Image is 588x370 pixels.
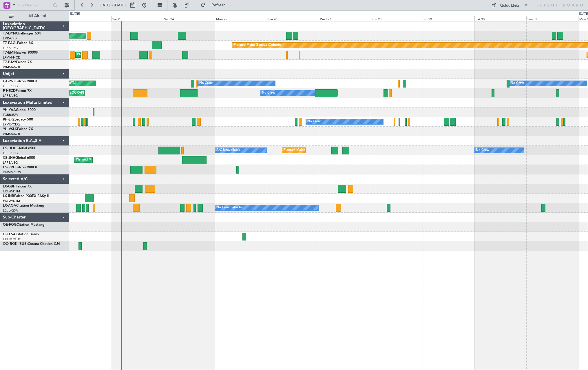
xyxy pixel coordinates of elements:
a: CS-JHHGlobal 6000 [3,156,35,160]
span: OE-FOG [3,223,17,227]
div: No Crew Sabadell [216,203,243,212]
a: CS-DOUGlobal 6500 [3,147,36,150]
a: CS-RRCFalcon 900LX [3,166,37,169]
span: F-GPNJ [3,80,15,83]
div: Fri 22 [59,16,111,21]
span: [DATE] - [DATE] [98,3,126,8]
span: LX-AOA [3,204,16,207]
a: EVRA/RIX [3,36,17,41]
a: LFMN/NCE [3,55,20,60]
span: 9H-YAA [3,108,16,112]
a: 9H-LPZLegacy 500 [3,118,33,121]
div: Mon 25 [215,16,267,21]
div: Planned Maint [GEOGRAPHIC_DATA] ([GEOGRAPHIC_DATA]) [284,146,375,155]
a: T7-EMIHawker 900XP [3,51,38,54]
a: LFMD/CEQ [3,122,20,127]
a: D-CESACitation Bravo [3,233,39,236]
div: Sat 30 [474,16,526,21]
button: Quick Links [488,1,531,10]
a: LFPB/LBG [3,161,18,165]
a: FCBB/BZV [3,113,18,117]
a: DNMM/LOS [3,170,21,174]
span: T7-EMI [3,51,14,54]
div: Tue 26 [267,16,319,21]
a: WMSA/SZB [3,65,20,69]
div: Sun 31 [526,16,578,21]
a: 9H-YAAGlobal 5000 [3,108,36,112]
a: LX-AOACitation Mustang [3,204,44,207]
a: F-HECDFalcon 7X [3,89,32,93]
div: Fri 29 [423,16,474,21]
input: Trip Number [18,1,51,10]
a: LELL/QSA [3,208,18,213]
a: WMSA/SZB [3,132,20,136]
a: T7-EAGLFalcon 8X [3,41,33,45]
a: OO-ROK (SUB)Cessna Citation CJ4 [3,242,60,246]
a: 9H-VSLKFalcon 7X [3,127,33,131]
span: Refresh [207,3,231,7]
div: No Crew [307,117,321,126]
div: No Crew [476,146,489,155]
span: CS-DOU [3,147,17,150]
a: LFPB/LBG [3,94,18,98]
span: F-HECD [3,89,16,93]
span: T7-PJ29 [3,61,16,64]
span: 9H-LPZ [3,118,14,121]
a: OE-FOGCitation Mustang [3,223,45,227]
div: [DATE] [70,12,80,17]
div: No Crew [199,79,213,88]
a: EDDM/MUC [3,237,21,241]
span: CS-RRC [3,166,15,169]
span: LX-INB [3,194,14,198]
span: 9H-VSLK [3,127,17,131]
span: LX-GBH [3,185,16,188]
span: D-CESA [3,233,16,236]
span: All Aircraft [15,14,61,18]
a: LX-INBFalcon 900EX EASy II [3,194,49,198]
div: A/C Unavailable [216,146,240,155]
span: T7-EAGL [3,41,17,45]
div: Thu 28 [371,16,423,21]
span: T7-DYN [3,32,16,35]
div: Sat 23 [111,16,163,21]
button: Refresh [198,1,233,10]
button: All Aircraft [6,11,63,21]
a: EDLW/DTM [3,189,20,194]
a: LX-GBHFalcon 7X [3,185,32,188]
a: LFPB/LBG [3,46,18,50]
a: LFPB/LBG [3,151,18,155]
div: No Crew [262,89,275,97]
div: Planned Maint Geneva (Cointrin) [234,41,282,50]
div: Planned Maint [GEOGRAPHIC_DATA] ([GEOGRAPHIC_DATA]) [76,156,167,164]
span: OO-ROK (SUB) [3,242,28,246]
span: CS-JHH [3,156,15,160]
a: LFPB/LBG [3,84,18,88]
a: T7-DYNChallenger 604 [3,32,41,35]
div: Planned Maint Chester [77,50,110,59]
div: Quick Links [500,3,520,9]
div: Wed 27 [319,16,371,21]
a: EDLW/DTM [3,199,20,203]
a: F-GPNJFalcon 900EX [3,80,37,83]
a: T7-PJ29Falcon 7X [3,61,32,64]
div: Sun 24 [163,16,215,21]
div: No Crew [511,79,524,88]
